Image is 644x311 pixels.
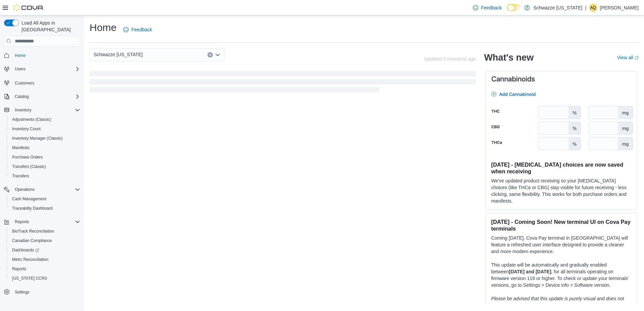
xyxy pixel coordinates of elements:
a: Inventory Count [9,125,43,133]
button: Home [1,50,83,60]
p: We've updated product receiving so your [MEDICAL_DATA] choices (like THCa or CBG) stay visible fo... [491,177,632,204]
button: Traceabilty Dashboard [7,204,83,213]
span: Customers [15,80,34,86]
strong: [DATE] and [DATE] [509,269,551,274]
button: Catalog [1,92,83,101]
button: Reports [7,264,83,274]
p: [PERSON_NAME] [600,4,639,12]
a: View allExternal link [617,55,639,60]
a: Adjustments (Classic) [9,115,54,124]
button: Cash Management [7,194,83,204]
span: Catalog [12,93,80,101]
input: Dark Mode [507,4,521,11]
span: Canadian Compliance [12,238,52,243]
a: Canadian Compliance [9,237,55,245]
p: This update will be automatically and gradually enabled between , for all terminals operating on ... [491,262,632,288]
button: Purchase Orders [7,152,83,162]
button: Metrc Reconciliation [7,255,83,264]
button: Open list of options [215,52,220,58]
span: Operations [12,185,80,194]
a: Transfers [9,172,32,180]
span: Inventory [12,106,80,114]
svg: External link [635,56,639,60]
button: Reports [12,218,32,226]
span: Dashboards [12,247,39,253]
span: Inventory Manager (Classic) [12,136,63,141]
span: Adjustments (Classic) [9,115,80,124]
span: BioTrack Reconciliation [9,227,80,235]
a: Reports [9,265,29,273]
span: Reports [12,218,80,226]
span: Schwazze [US_STATE] [94,50,143,59]
span: Transfers (Classic) [9,163,80,171]
a: Dashboards [9,246,42,254]
span: [US_STATE] CCRS [12,276,47,281]
button: Inventory Manager (Classic) [7,134,83,143]
span: Inventory Count [9,125,80,133]
span: Canadian Compliance [9,237,80,245]
h1: Home [90,21,117,34]
button: Transfers [7,171,83,181]
p: | [585,4,586,12]
span: Settings [12,288,80,296]
button: Transfers (Classic) [7,162,83,171]
span: Inventory Count [12,126,41,132]
span: Reports [12,266,26,272]
span: Metrc Reconciliation [9,255,80,264]
span: Operations [15,187,35,192]
span: Traceabilty Dashboard [9,204,80,212]
button: BioTrack Reconciliation [7,227,83,236]
button: Adjustments (Classic) [7,115,83,124]
span: Home [15,53,26,58]
button: Manifests [7,143,83,152]
button: Reports [1,217,83,227]
a: Cash Management [9,195,49,203]
em: Please be advised that this update is purely visual and does not impact payment functionality. [491,296,624,308]
button: Clear input [207,52,213,58]
a: Manifests [9,144,32,152]
a: Metrc Reconciliation [9,255,51,264]
button: Customers [1,78,83,88]
span: Manifests [9,144,80,152]
span: Washington CCRS [9,274,80,282]
button: Catalog [12,93,31,101]
a: Traceabilty Dashboard [9,204,55,212]
h3: [DATE] - [MEDICAL_DATA] choices are now saved when receiving [491,161,632,175]
button: [US_STATE] CCRS [7,274,83,283]
div: Anastasia Queen [589,4,597,12]
button: Users [1,64,83,74]
p: Coming [DATE], Cova Pay terminal in [GEOGRAPHIC_DATA] will feature a refreshed user interface des... [491,235,632,255]
span: Settings [15,289,29,295]
button: Operations [12,185,37,194]
span: Customers [12,78,80,87]
span: Adjustments (Classic) [12,117,51,122]
span: Transfers [9,172,80,180]
a: Home [12,51,28,60]
span: Transfers (Classic) [12,164,46,169]
button: Inventory Count [7,124,83,134]
span: Purchase Orders [9,153,80,161]
p: Schwazze [US_STATE] [533,4,582,12]
h3: [DATE] - Coming Soon! New terminal UI on Cova Pay terminals [491,218,632,232]
span: Feedback [481,4,502,11]
a: Purchase Orders [9,153,45,161]
span: Dark Mode [507,11,507,11]
button: Settings [1,287,83,297]
a: Feedback [121,23,155,36]
p: Updated 5 minute(s) ago [424,56,476,62]
a: Settings [12,288,32,296]
span: Reports [9,265,80,273]
span: Traceabilty Dashboard [12,206,53,211]
span: Users [12,65,80,73]
a: [US_STATE] CCRS [9,274,50,282]
span: BioTrack Reconciliation [12,229,54,234]
button: Canadian Compliance [7,236,83,245]
a: Transfers (Classic) [9,163,49,171]
span: Purchase Orders [12,154,43,160]
span: Feedback [131,26,152,33]
span: Dashboards [9,246,80,254]
span: AQ [590,4,596,12]
a: Feedback [470,1,504,14]
a: Inventory Manager (Classic) [9,134,65,142]
a: Dashboards [7,245,83,255]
